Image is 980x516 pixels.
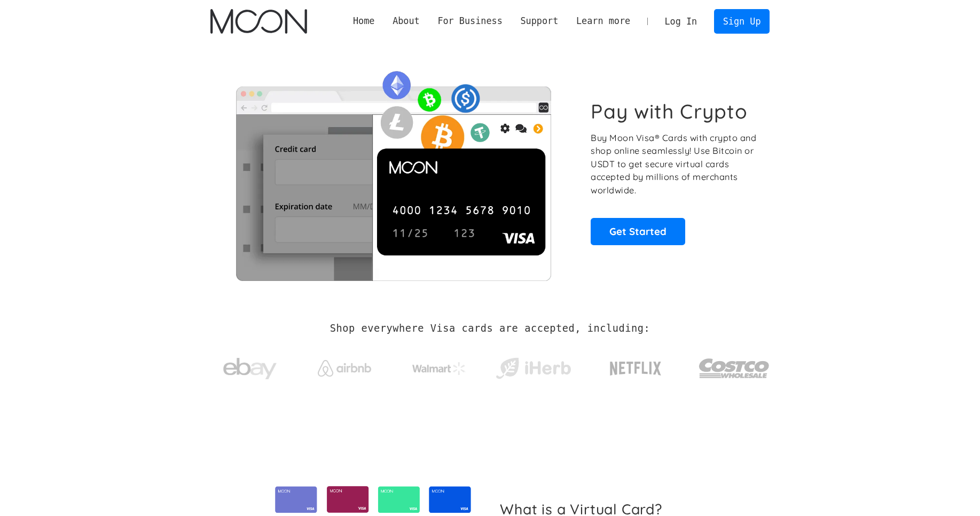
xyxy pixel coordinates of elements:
img: Moon Logo [210,9,307,34]
img: Costco [699,348,770,388]
div: For Business [429,14,512,28]
img: Moon Cards let you spend your crypto anywhere Visa is accepted. [210,64,576,280]
p: Buy Moon Visa® Cards with crypto and shop online seamlessly! Use Bitcoin or USDT to get secure vi... [591,131,758,197]
img: Airbnb [318,360,371,377]
a: Home [344,14,383,28]
div: Learn more [567,14,639,28]
a: Sign Up [714,9,770,33]
div: Support [520,14,558,28]
div: Learn more [576,14,630,28]
div: About [393,14,420,28]
a: home [210,9,307,34]
img: iHerb [493,355,573,382]
a: Airbnb [304,349,384,382]
div: For Business [437,14,502,28]
a: Log In [656,10,706,33]
a: ebay [210,341,290,391]
img: Walmart [412,362,466,375]
img: ebay [223,352,277,386]
div: About [383,14,428,28]
h1: Pay with Crypto [591,99,748,123]
h2: Shop everywhere Visa cards are accepted, including: [330,323,650,334]
img: Netflix [609,355,662,382]
a: Get Started [591,218,685,245]
a: iHerb [493,344,573,388]
div: Support [512,14,567,28]
a: Walmart [399,351,479,380]
a: Costco [699,338,770,394]
a: Netflix [588,345,684,387]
